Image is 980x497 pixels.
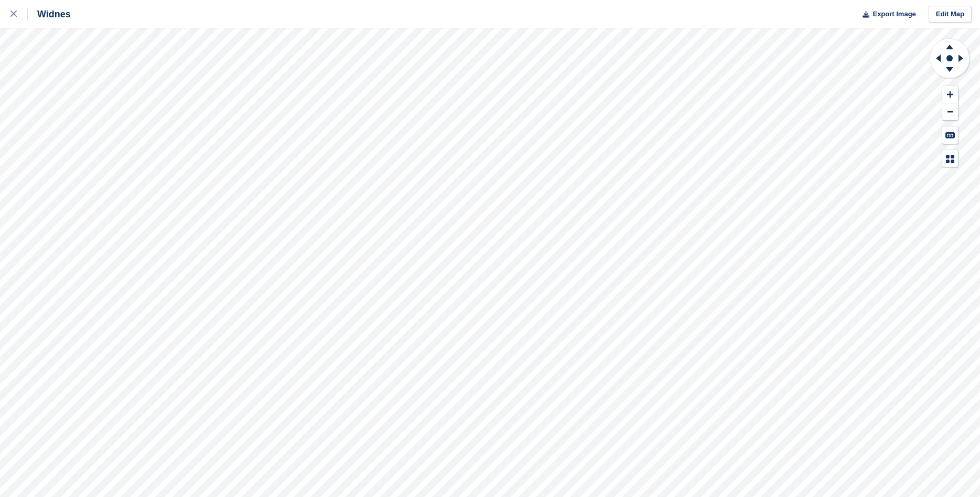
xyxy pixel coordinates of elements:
[942,103,958,121] button: Zoom Out
[873,9,916,19] span: Export Image
[929,6,972,23] a: Edit Map
[28,8,71,20] div: Widnes
[942,150,958,167] button: Map Legend
[942,86,958,103] button: Zoom In
[942,126,958,144] button: Keyboard Shortcuts
[856,6,916,23] button: Export Image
